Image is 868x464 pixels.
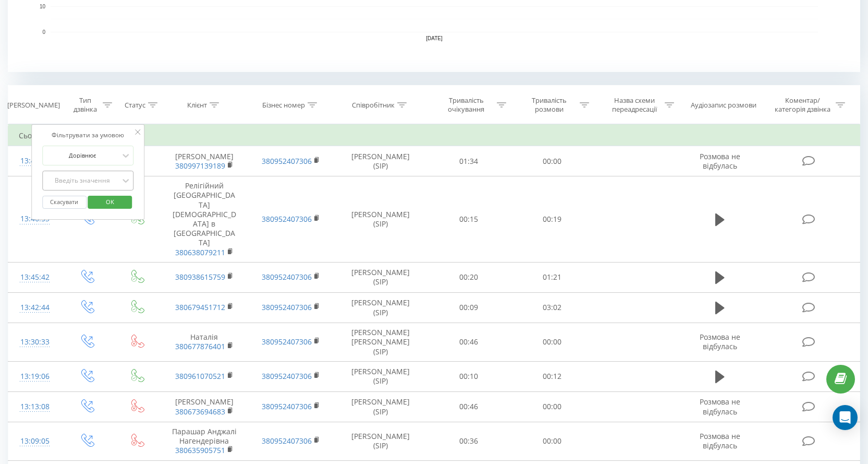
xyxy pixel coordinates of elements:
[262,337,312,347] a: 380952407306
[262,302,312,312] a: 380952407306
[438,96,494,114] div: Тривалість очікування
[700,431,740,450] span: Розмова не відбулась
[334,176,427,263] td: [PERSON_NAME] (SIP)
[175,445,225,455] a: 380635905751
[70,96,100,114] div: Тип дзвінка
[42,130,134,140] div: Фільтрувати за умовою
[19,267,51,288] div: 13:45:42
[606,96,662,114] div: Назва схеми переадресації
[262,156,312,166] a: 380952407306
[334,292,427,323] td: [PERSON_NAME] (SIP)
[510,391,594,422] td: 00:00
[772,96,833,114] div: Коментар/категорія дзвінка
[334,323,427,362] td: [PERSON_NAME] [PERSON_NAME] (SIP)
[427,391,510,422] td: 00:46
[510,292,594,323] td: 03:02
[88,196,132,209] button: OK
[510,361,594,391] td: 00:12
[510,146,594,176] td: 00:00
[42,196,87,209] button: Скасувати
[175,302,225,312] a: 380679451712
[161,323,248,362] td: Наталія
[262,214,312,224] a: 380952407306
[161,422,248,461] td: Парашар Анджалі Нагендерівна
[262,401,312,411] a: 380952407306
[187,101,207,110] div: Клієнт
[19,397,51,417] div: 13:13:08
[427,176,510,263] td: 00:15
[19,298,51,318] div: 13:42:44
[262,371,312,381] a: 380952407306
[510,323,594,362] td: 00:00
[161,391,248,422] td: [PERSON_NAME]
[700,332,740,351] span: Розмова не відбулась
[125,101,145,110] div: Статус
[334,422,427,461] td: [PERSON_NAME] (SIP)
[262,436,312,446] a: 380952407306
[700,397,740,416] span: Розмова не відбулась
[427,422,510,461] td: 00:36
[45,176,119,185] div: Введіть значення
[521,96,577,114] div: Тривалість розмови
[19,366,51,387] div: 13:19:06
[334,262,427,292] td: [PERSON_NAME] (SIP)
[175,407,225,417] a: 380673694683
[42,29,45,35] text: 0
[427,361,510,391] td: 00:10
[262,272,312,282] a: 380952407306
[352,101,395,110] div: Співробітник
[334,361,427,391] td: [PERSON_NAME] (SIP)
[262,101,305,110] div: Бізнес номер
[691,101,756,110] div: Аудіозапис розмови
[19,431,51,451] div: 13:09:05
[161,176,248,263] td: Релігійний [GEOGRAPHIC_DATA][DEMOGRAPHIC_DATA] в [GEOGRAPHIC_DATA]
[7,101,60,110] div: [PERSON_NAME]
[700,151,740,171] span: Розмова не відбулась
[161,146,248,176] td: [PERSON_NAME]
[175,247,225,257] a: 380638079211
[19,209,51,229] div: 13:46:53
[427,292,510,323] td: 00:09
[175,272,225,282] a: 380938615759
[175,371,225,381] a: 380961070521
[510,262,594,292] td: 01:21
[510,176,594,263] td: 00:19
[427,323,510,362] td: 00:46
[427,262,510,292] td: 00:20
[40,4,46,9] text: 10
[175,161,225,171] a: 380997139189
[8,125,860,146] td: Сьогодні
[334,146,427,176] td: [PERSON_NAME] (SIP)
[833,405,858,430] div: Open Intercom Messenger
[427,146,510,176] td: 01:34
[19,332,51,352] div: 13:30:33
[334,391,427,422] td: [PERSON_NAME] (SIP)
[510,422,594,461] td: 00:00
[95,194,125,210] span: OK
[19,151,51,171] div: 13:49:40
[426,35,443,41] text: [DATE]
[175,341,225,351] a: 380677876401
